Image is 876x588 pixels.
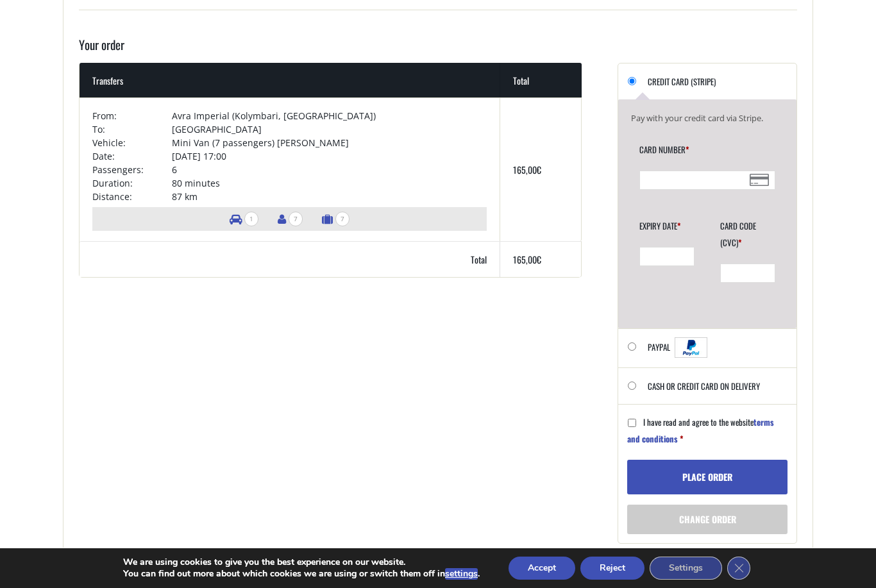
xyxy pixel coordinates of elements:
button: Accept [509,557,575,580]
label: Card Number [639,141,755,167]
td: [GEOGRAPHIC_DATA] [172,122,487,136]
span: 1 [244,212,258,226]
input: I have read and agree to the websiteterms and conditions * [628,419,636,427]
iframe: Secure expiration date input frame [643,251,691,262]
bdi: 165,00 [513,163,541,176]
th: Total [80,241,500,277]
td: Date: [92,149,172,163]
td: 6 [172,163,487,176]
label: Cash or Credit Card on delivery [648,378,760,404]
td: Passengers: [92,163,172,176]
label: PayPal [648,339,707,367]
button: settings [445,568,478,580]
button: Reject [580,557,644,580]
td: Duration: [92,176,172,190]
a: terms and conditions [627,416,774,445]
p: You can find out more about which cookies we are using or switch them off in . [123,568,480,580]
span: 7 [335,212,350,226]
p: Pay with your credit card via Stripe. [631,112,784,124]
td: Distance: [92,190,172,203]
img: PayPal acceptance mark [675,337,707,358]
a: Change order [627,505,788,534]
button: Place order [627,460,788,494]
td: To: [92,122,172,136]
td: Vehicle: [92,136,172,149]
label: Credit Card (Stripe) [648,73,716,99]
span: € [537,253,541,266]
bdi: 165,00 [513,253,541,266]
label: Expiry Date [639,217,686,244]
h3: Your order [79,36,797,63]
td: Mini Van (7 passengers) [PERSON_NAME] [172,136,487,149]
span: 7 [289,212,303,226]
button: Close GDPR Cookie Banner [727,557,750,580]
label: Card Code (CVC) [720,217,767,260]
th: Transfers [80,63,500,97]
td: Avra Imperial (Kolymbari, [GEOGRAPHIC_DATA]) [172,109,487,122]
iframe: Secure card number input frame [643,174,771,186]
td: From: [92,109,172,122]
button: Settings [650,557,722,580]
li: Number of passengers [271,207,309,231]
th: Total [500,63,582,97]
li: Number of luggage items [316,207,356,231]
td: [DATE] 17:00 [172,149,487,163]
span: I have read and agree to the website [627,416,774,445]
td: 87 km [172,190,487,203]
li: Number of vehicles [223,207,265,231]
td: 80 minutes [172,176,487,190]
span: € [537,163,541,176]
iframe: Secure CVC input frame [724,267,771,279]
p: We are using cookies to give you the best experience on our website. [123,557,480,568]
abbr: required [680,432,684,445]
